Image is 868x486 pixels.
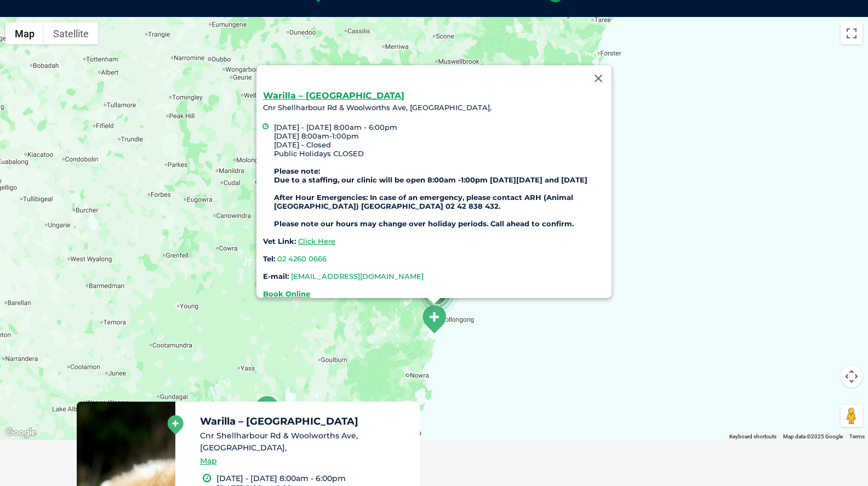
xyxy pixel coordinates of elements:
[298,237,335,245] a: Click Here
[253,395,281,425] div: Majura Park
[841,22,863,44] button: Toggle fullscreen view
[783,433,843,439] span: Map data ©2025 Google
[849,433,865,439] a: Terms (opens in new tab)
[291,272,424,281] a: [EMAIL_ADDRESS][DOMAIN_NAME]
[263,90,404,101] a: Warilla – [GEOGRAPHIC_DATA]
[585,65,612,92] button: Close
[263,272,289,281] strong: E-mail:
[44,22,98,44] button: Show satellite imagery
[274,167,587,228] b: Please note:
[420,304,448,334] div: Warilla – Shell Cove
[200,416,410,426] h5: Warilla – [GEOGRAPHIC_DATA]
[263,254,275,263] strong: Tel:
[263,92,612,298] div: Cnr Shellharbour Rd & Woolworths Ave, [GEOGRAPHIC_DATA],
[841,405,863,427] button: Drag Pegman onto the map to open Street View
[5,22,44,44] button: Show street map
[3,426,39,440] img: Google
[274,175,587,228] b: Due to a staffing, our clinic will be open 8:00am -1:00pm [DATE][DATE] and [DATE] After Hour Emer...
[200,455,217,467] a: Map
[263,289,310,298] a: Book Online
[841,365,863,387] button: Map camera controls
[200,430,410,454] li: Cnr Shellharbour Rd & Woolworths Ave, [GEOGRAPHIC_DATA],
[3,426,39,440] a: Open this area in Google Maps (opens a new window)
[277,254,327,263] a: 02 4260 0666
[263,237,296,245] strong: Vet Link:
[274,123,612,228] li: [DATE] - [DATE] 8:00am - 6:00pm [DATE] 8:00am-1:00pm [DATE] - Closed Public Holidays CLOSED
